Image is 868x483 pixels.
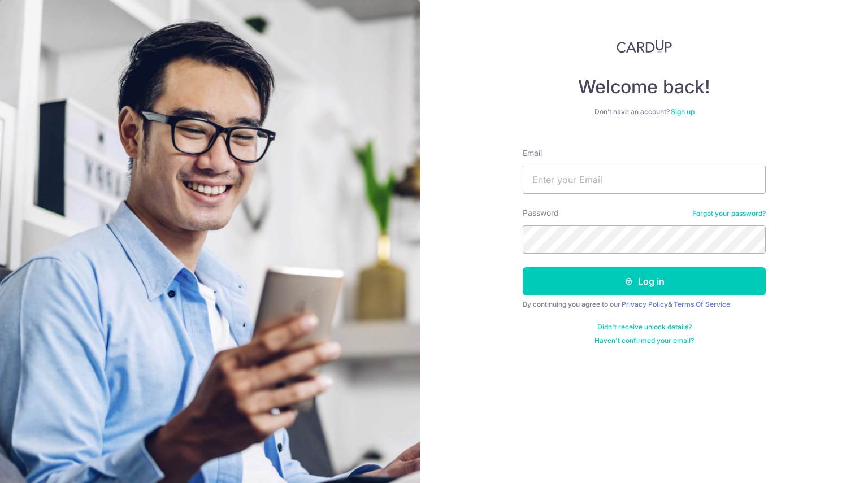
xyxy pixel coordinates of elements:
[523,107,766,116] div: Don’t have an account?
[597,323,692,332] a: Didn't receive unlock details?
[523,300,766,309] div: By continuing you agree to our &
[523,76,766,98] h4: Welcome back!
[523,267,766,295] button: Log in
[671,107,695,116] a: Sign up
[674,300,730,308] a: Terms Of Service
[523,166,766,194] input: Enter your Email
[523,207,559,219] label: Password
[692,209,766,218] a: Forgot your password?
[617,40,672,53] img: CardUp Logo
[523,147,542,159] label: Email
[594,336,694,345] a: Haven't confirmed your email?
[622,300,668,308] a: Privacy Policy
